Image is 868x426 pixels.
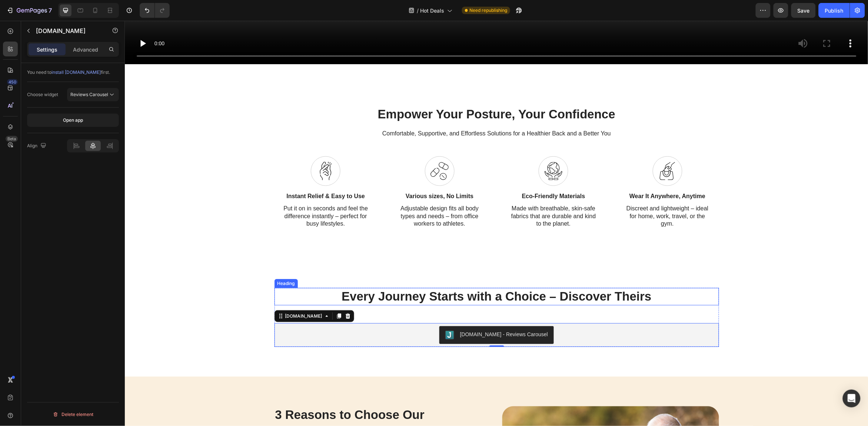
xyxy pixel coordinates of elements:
span: Hot Deals [420,7,444,14]
p: Instant Relief & Easy to Use [156,172,246,180]
div: [DOMAIN_NAME] - Reviews Carousel [335,310,423,318]
span: Need republishing [469,7,507,14]
div: Open app [63,117,83,124]
p: Various sizes, No Limits [270,172,359,180]
div: Delete element [53,410,93,419]
h2: Every Journey Starts with a Choice – Discover Theirs [150,267,594,285]
div: Heading [151,259,172,266]
button: 7 [3,3,55,18]
span: Reviews Carousel [70,92,108,97]
button: Open app [27,114,119,127]
span: / [417,7,419,14]
h2: 3 Reasons to Choose Our Posture Corrector [150,386,349,419]
div: 450 [7,79,18,85]
button: Judge.me - Reviews Carousel [315,305,429,323]
div: Undo/Redo [140,3,170,18]
div: Beta [6,136,18,142]
p: Discreet and lightweight – ideal for home, work, travel, or the gym. [498,184,587,207]
p: Put it on in seconds and feel the difference instantly – perfect for busy lifestyles. [156,184,246,207]
div: [DOMAIN_NAME] [159,292,199,299]
p: Adjustable design fits all body types and needs – from office workers to athletes. [270,184,359,207]
button: Reviews Carousel [67,88,119,101]
p: Wear It Anywhere, Anytime [498,172,587,180]
img: Judgeme.png [320,310,329,319]
div: Open Intercom Messenger [843,390,861,407]
p: 7 [49,6,52,15]
div: Choose widget [27,91,58,98]
h2: Empower Your Posture, Your Confidence [150,85,594,102]
button: Publish [819,3,850,18]
button: Delete element [27,409,119,420]
p: Eco-Friendly Materials [384,172,473,180]
p: Advanced [73,46,98,53]
div: Align [27,141,48,151]
p: Judge.me [36,26,99,35]
span: install [DOMAIN_NAME] [51,69,101,75]
p: Made with breathable, skin-safe fabrics that are durable and kind to the planet. [384,184,473,207]
span: Save [798,7,810,14]
button: Save [791,3,816,18]
p: Comfortable, Supportive, and Effortless Solutions for a Healthier Back and a Better You [150,109,593,117]
p: Settings [37,46,57,53]
div: Publish [825,7,844,14]
div: You need to first. [27,69,119,76]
